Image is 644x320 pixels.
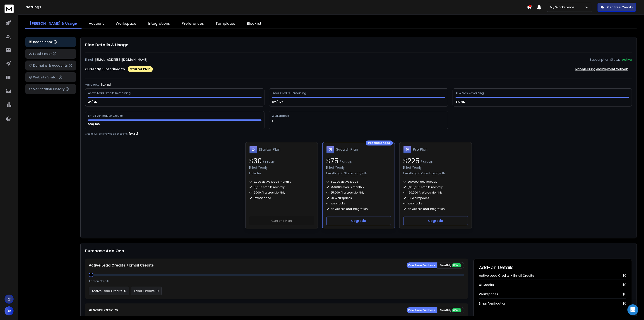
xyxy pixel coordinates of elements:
[29,41,32,44] img: logo
[249,146,257,154] img: Starter Plan icon
[272,91,307,95] div: Email Credits Remaining
[622,273,626,278] span: $ 0
[128,66,153,72] div: Starter Plan
[177,19,208,29] a: Preferences
[575,67,628,71] p: Manage Billing and Payment Methods
[437,307,464,313] button: Monthly 20% off
[7,7,11,11] img: logo_orange.svg
[85,57,94,62] p: Email:
[19,26,22,30] img: tab_domain_overview_orange.svg
[326,172,367,176] p: Everything in Starter plan, with
[598,3,636,12] button: Get Free Credits
[7,12,11,15] img: website_grey.svg
[53,27,72,30] div: Palabras clave
[84,19,108,29] a: Account
[326,180,391,184] div: 50,000 active leads
[156,289,159,293] p: 0
[622,292,626,296] span: $ 0
[326,165,391,170] div: Billed Yearly
[272,114,290,118] div: Workspaces
[326,185,391,189] div: 250,000 emails monthly
[88,100,98,104] p: 2K/ 2K
[5,306,14,315] button: BA
[259,147,281,152] h1: Starter Plan
[339,160,352,165] span: / Month
[452,263,461,267] div: 20% off
[25,72,76,82] button: Website Visitor
[48,26,52,30] img: tab_keywords_by_traffic_grey.svg
[479,301,507,306] span: Email Verification
[403,202,468,205] div: Webhooks
[12,12,33,15] div: Dominio: [URL]
[607,5,633,10] p: Get Free Credits
[550,5,576,10] p: My Workspace
[326,146,334,154] img: Growth Plan icon
[249,191,314,194] div: 5000 AI Words Monthly
[89,279,110,283] p: Add on Credits
[134,289,155,293] p: Email Credits
[403,156,420,166] span: $ 225
[95,57,147,62] p: [EMAIL_ADDRESS][DOMAIN_NAME]
[88,91,131,95] div: Active Lead Credits Remaining
[437,262,464,269] button: Monthly 20% off
[326,156,339,166] span: $ 75
[403,207,468,211] div: API Access and Integration
[407,262,437,268] button: One Time Purchase
[13,7,22,11] div: v 4.0.24
[326,216,391,225] button: Upgrade
[85,248,124,254] h1: Purchase Add Ons
[403,172,445,176] p: Everything in Growth plan, with
[242,19,266,29] a: Blocklist
[479,283,494,287] span: AI Credits
[25,49,76,59] button: Lead Finder
[101,83,111,87] p: [DATE]
[211,19,240,29] a: Templates
[111,19,141,29] a: Workspace
[326,191,391,194] div: 25,000 AI Words Monthly
[366,141,393,145] div: Recommended
[403,146,411,154] img: Pro Plan icon
[124,289,126,293] p: 0
[129,132,138,136] p: [DATE]
[403,185,468,189] div: 1,000,000 emails monthly
[479,292,498,296] span: Workspaces
[452,308,461,312] div: 20% off
[249,165,314,170] div: Billed Yearly
[25,61,76,70] button: Domains & Accounts
[572,65,632,74] button: Manage Billing and Payment Methods
[249,196,314,200] div: 1 Workspace
[89,263,154,268] p: Active Lead Credits + Email Credits
[249,185,314,189] div: 10,000 emails monthly
[403,180,468,184] div: 200,000 active leads
[25,37,76,47] button: ReachInbox
[403,196,468,200] div: 50 Workspaces
[326,207,391,211] div: API Access and Integration
[622,57,632,62] div: Active
[85,42,632,48] h1: Plan Details & Usage
[85,132,128,136] p: Credits will be renewed on or before :
[326,202,391,205] div: Webhooks
[144,19,174,29] a: Integrations
[403,165,468,170] div: Billed Yearly
[26,5,527,10] h1: Settings
[262,160,276,165] span: / Month
[590,57,621,62] p: Subscription Status:
[249,172,261,176] p: Includes
[479,264,627,271] h2: Add-on Details
[622,301,626,306] span: $ 0
[272,100,284,104] p: 10K/ 10K
[420,160,433,165] span: / Month
[456,91,485,95] div: AI Words Remaining
[403,216,468,225] button: Upgrade
[24,27,35,30] div: Dominio
[413,147,428,152] h1: Pro Plan
[89,308,118,313] p: AI Word Credits
[92,289,122,293] p: Active Lead Credits
[85,67,125,71] p: Currently Subscribed to
[326,196,391,200] div: 20 Workspaces
[479,273,534,278] span: Active Lead Credits + Email Credits
[25,84,76,94] button: Verification History
[5,5,14,13] img: logo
